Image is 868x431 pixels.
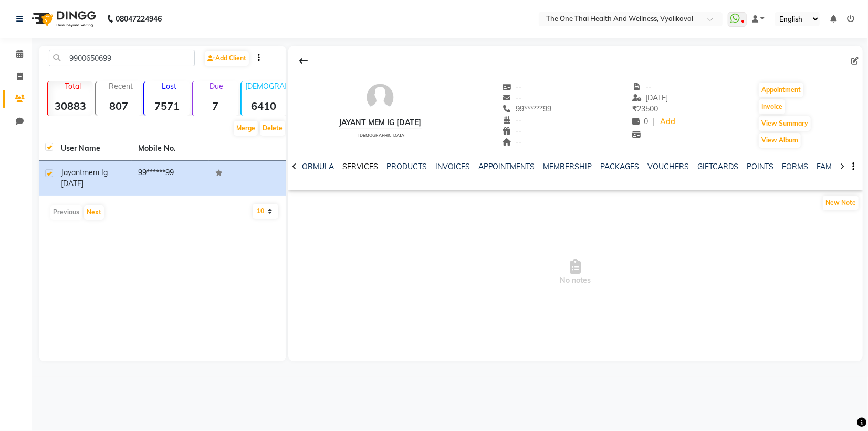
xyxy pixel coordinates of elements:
strong: 807 [96,99,141,112]
p: Total [52,81,93,91]
strong: 6410 [242,99,287,112]
a: SERVICES [342,162,378,171]
span: 0 [632,117,648,126]
button: View Album [759,133,801,148]
div: Back to Client [292,51,315,71]
span: | [652,116,654,127]
input: Search by Name/Mobile/Email/Code [49,50,195,66]
strong: 7571 [144,99,190,112]
th: User Name [55,137,132,161]
a: MEMBERSHIP [543,162,592,171]
span: [DEMOGRAPHIC_DATA] [359,132,406,138]
div: Jayant mem ig [DATE] [339,117,422,128]
span: -- [502,82,522,91]
span: [DATE] [632,93,668,102]
button: Invoice [759,99,785,114]
th: Mobile No. [132,137,209,161]
p: Due [195,81,238,91]
span: -- [502,126,522,136]
strong: 30883 [48,99,93,112]
span: -- [502,115,522,125]
button: Merge [234,121,258,136]
a: Add [658,115,677,129]
span: -- [502,93,522,102]
span: ₹ [632,104,637,114]
a: GIFTCARDS [698,162,739,171]
button: New Note [823,196,859,210]
button: Appointment [759,83,803,97]
a: INVOICES [435,162,470,171]
a: VOUCHERS [648,162,689,171]
a: PRODUCTS [386,162,427,171]
span: Jayant [61,168,82,177]
img: avatar [364,81,396,113]
span: mem ig [DATE] [61,168,108,188]
p: Recent [100,81,141,91]
span: -- [632,82,652,91]
span: -- [502,137,522,147]
a: FORMULA [298,162,334,171]
button: Delete [260,121,285,136]
a: FORMS [782,162,809,171]
a: APPOINTMENTS [478,162,535,171]
strong: 7 [193,99,238,112]
p: Lost [149,81,190,91]
img: logo [27,4,99,34]
b: 08047224946 [116,4,162,34]
a: FAMILY [817,162,842,171]
a: PACKAGES [601,162,640,171]
button: Next [84,205,104,220]
button: View Summary [759,116,811,131]
span: 23500 [632,104,658,114]
a: POINTS [747,162,774,171]
a: Add Client [205,51,249,66]
span: No notes [288,220,863,325]
p: [DEMOGRAPHIC_DATA] [246,81,287,91]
